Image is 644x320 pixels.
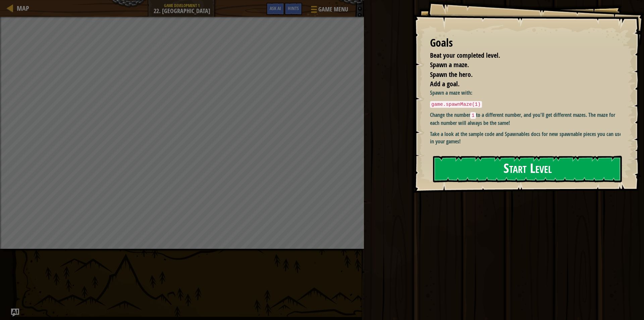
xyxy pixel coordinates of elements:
[266,3,284,15] button: Ask AI
[430,101,482,108] code: game.spawnMaze(1)
[422,51,619,60] li: Beat your completed level.
[11,309,19,317] button: Ask AI
[13,4,29,13] a: Map
[433,156,622,182] button: Start Level
[422,70,619,80] li: Spawn the hero.
[422,79,619,89] li: Add a goal.
[288,5,299,11] span: Hints
[430,70,473,79] span: Spawn the hero.
[270,5,281,11] span: Ask AI
[422,60,619,70] li: Spawn a maze.
[430,60,469,69] span: Spawn a maze.
[306,3,352,18] button: Game Menu
[430,51,500,60] span: Beat your completed level.
[430,79,460,88] span: Add a goal.
[318,5,348,14] span: Game Menu
[17,4,29,13] span: Map
[430,111,626,127] p: Change the number to a different number, and you'll get different mazes. The maze for each number...
[470,112,476,119] code: 1
[430,35,621,51] div: Goals
[430,89,626,97] p: Spawn a maze with:
[430,130,626,146] p: Take a look at the sample code and Spawnables docs for new spawnable pieces you can use in your g...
